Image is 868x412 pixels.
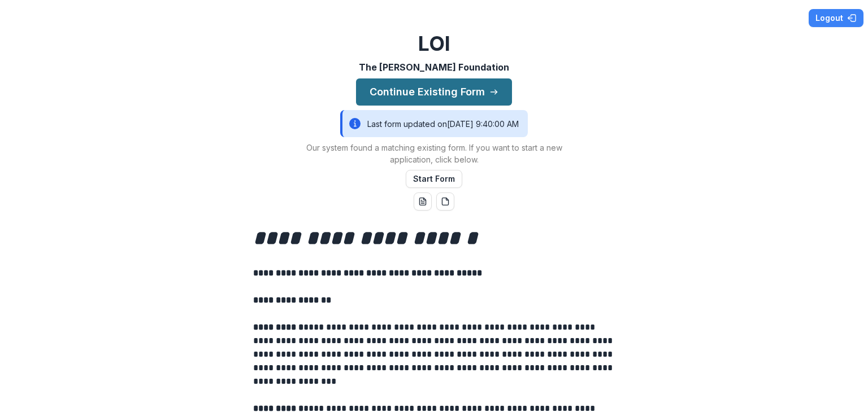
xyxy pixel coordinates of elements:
button: word-download [414,192,432,211]
button: Continue Existing Form [356,78,512,106]
p: Our system found a matching existing form. If you want to start a new application, click below. [293,142,575,165]
button: Logout [809,9,863,27]
h2: LOI [418,32,450,56]
button: Start Form [406,170,462,188]
button: pdf-download [436,192,454,211]
div: Last form updated on [DATE] 9:40:00 AM [340,110,528,137]
p: The [PERSON_NAME] Foundation [359,60,509,74]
